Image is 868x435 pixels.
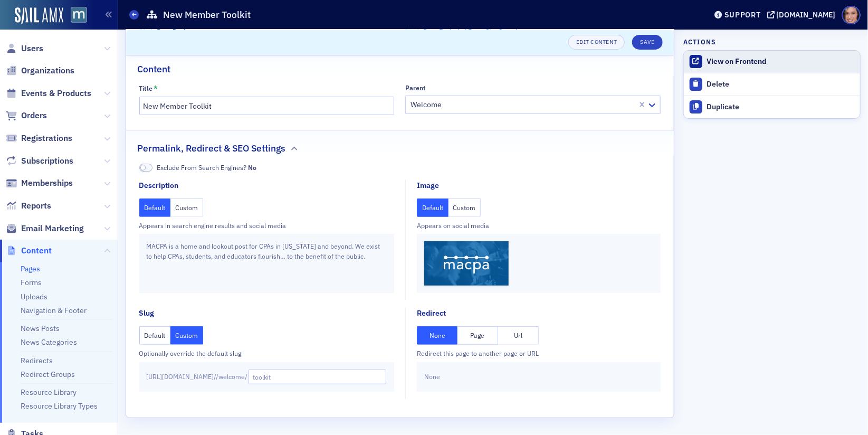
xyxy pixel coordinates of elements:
[405,84,426,92] div: Parent
[139,308,155,319] div: Slug
[21,133,72,144] span: Registrations
[154,84,158,93] abbr: This field is required
[139,84,153,92] div: Title
[147,372,248,381] span: [URL][DOMAIN_NAME] / /welcome/
[6,223,84,234] a: Email Marketing
[417,221,661,230] div: Appears on social media
[21,387,77,397] a: Resource Library
[139,221,395,230] div: Appears in search engine results and social media
[21,43,43,54] span: Users
[21,401,98,411] a: Resource Library Types
[6,177,73,189] a: Memberships
[417,362,661,392] div: None
[21,200,51,212] span: Reports
[707,57,855,67] div: View on Frontend
[157,163,256,172] span: Exclude From Search Engines?
[21,324,60,333] a: News Posts
[21,88,91,99] span: Events & Products
[170,198,203,217] button: Custom
[139,348,395,358] div: Optionally override the default slug
[767,11,840,18] button: [DOMAIN_NAME]
[170,326,203,345] button: Custom
[6,133,72,144] a: Registrations
[6,43,43,54] a: Users
[71,7,87,23] img: SailAMX
[417,348,661,358] div: Redirect this page to another page or URL
[21,370,75,379] a: Redirect Groups
[21,356,53,365] a: Redirects
[139,198,171,217] button: Default
[21,278,42,287] a: Forms
[568,35,625,50] a: Edit Content
[6,65,74,77] a: Organizations
[139,234,395,293] div: MACPA is a home and lookout post for CPAs in [US_STATE] and beyond. We exist to help CPAs, studen...
[21,65,74,77] span: Organizations
[21,306,87,315] a: Navigation & Footer
[777,10,836,20] div: [DOMAIN_NAME]
[21,223,84,234] span: Email Marketing
[417,198,449,217] button: Default
[684,96,860,118] button: Duplicate
[21,110,47,121] span: Orders
[842,6,861,24] span: Profile
[684,51,860,73] a: View on Frontend
[724,10,761,20] div: Support
[21,177,73,189] span: Memberships
[21,155,73,167] span: Subscriptions
[6,245,52,257] a: Content
[6,110,47,121] a: Orders
[449,198,481,217] button: Custom
[21,292,47,301] a: Uploads
[15,7,63,24] img: SailAMX
[632,35,662,50] button: Save
[139,180,179,191] div: Description
[6,88,91,99] a: Events & Products
[63,7,87,25] a: View Homepage
[137,62,170,76] h2: Content
[137,141,285,155] h2: Permalink, Redirect & SEO Settings
[457,326,498,345] button: Page
[683,37,716,46] h4: Actions
[684,73,860,96] button: Delete
[6,200,51,212] a: Reports
[417,326,457,345] button: None
[248,163,256,172] span: No
[707,102,855,112] div: Duplicate
[21,245,52,257] span: Content
[417,308,446,319] div: Redirect
[21,337,77,347] a: News Categories
[163,8,251,21] h1: New Member Toolkit
[21,264,40,273] a: Pages
[498,326,539,345] button: Url
[139,326,171,345] button: Default
[417,180,439,191] div: Image
[6,155,73,167] a: Subscriptions
[139,164,153,172] span: No
[707,80,855,89] div: Delete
